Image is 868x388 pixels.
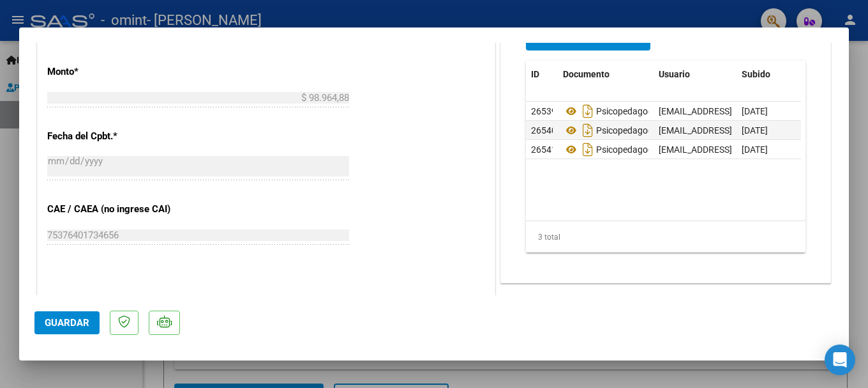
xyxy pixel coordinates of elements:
[558,61,654,88] datatable-header-cell: Documento
[742,144,768,155] span: [DATE]
[580,101,596,121] i: Descargar documento
[531,69,539,79] span: ID
[800,61,864,88] datatable-header-cell: Acción
[47,65,179,79] p: Monto
[580,120,596,141] i: Descargar documento
[654,61,737,88] datatable-header-cell: Usuario
[825,345,855,375] div: Open Intercom Messenger
[34,311,100,334] button: Guardar
[742,125,768,136] span: [DATE]
[563,69,610,79] span: Documento
[501,17,830,283] div: DOCUMENTACIÓN RESPALDATORIA
[580,139,596,160] i: Descargar documento
[45,317,89,329] span: Guardar
[531,125,557,136] span: 26540
[563,125,835,136] span: Psicopedagogia Para El Beneficiario [PERSON_NAME][DATE]
[563,106,830,116] span: Psicopedagogia Por El Beneficiario [PERSON_NAME][DATE]
[742,106,768,116] span: [DATE]
[659,69,690,79] span: Usuario
[526,61,558,88] datatable-header-cell: ID
[526,221,805,253] div: 3 total
[742,69,770,79] span: Subido
[563,144,835,155] span: Psicopedagogia Para El Beneficiario [PERSON_NAME][DATE]
[531,106,557,116] span: 26539
[47,129,179,144] p: Fecha del Cpbt.
[531,144,557,155] span: 26541
[47,202,179,217] p: CAE / CAEA (no ingrese CAI)
[737,61,800,88] datatable-header-cell: Subido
